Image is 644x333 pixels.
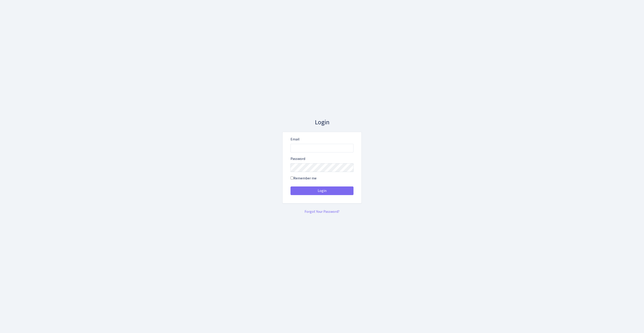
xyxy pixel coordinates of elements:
[305,209,339,214] a: Forgot Your Password?
[291,137,300,142] label: Email
[282,119,362,126] h3: Login
[291,176,293,179] input: Remember me
[291,176,317,181] label: Remember me
[291,156,305,162] label: Password
[291,186,353,195] button: Login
